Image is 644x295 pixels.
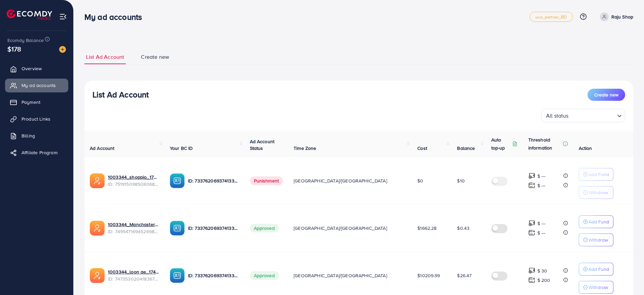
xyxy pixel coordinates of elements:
[90,268,105,283] img: ic-ads-acc.e4c84228.svg
[589,218,609,226] p: Add Fund
[250,224,279,233] span: Approved
[5,129,68,142] a: Billing
[537,267,547,275] p: $ 30
[59,13,67,20] img: menu
[5,146,68,159] a: Affiliate Program
[5,95,68,109] a: Payment
[7,9,52,20] img: logo
[528,267,535,274] img: top-up amount
[579,168,613,181] button: Add Fund
[545,111,570,121] span: All status
[589,188,608,197] p: Withdraw
[170,145,193,152] span: Your BC ID
[5,79,68,92] a: My ad accounts
[294,272,387,279] span: [GEOGRAPHIC_DATA]/[GEOGRAPHIC_DATA]
[579,186,613,199] button: Withdraw
[250,138,275,152] span: Ad Account Status
[491,136,511,152] p: Auto top-up
[537,219,546,227] p: $ ---
[86,53,124,61] span: List Ad Account
[250,271,279,280] span: Approved
[5,62,68,75] a: Overview
[108,221,159,235] div: <span class='underline'>1003344_Manchaster_1745175503024</span></br>7495471694526988304
[579,281,613,294] button: Withdraw
[594,91,618,98] span: Create new
[530,12,572,22] a: uce_partner_BD
[528,172,535,179] img: top-up amount
[537,181,546,189] p: $ ---
[92,90,149,99] h3: List Ad Account
[22,65,42,72] span: Overview
[188,177,239,185] p: ID: 7337620693741338625
[579,263,613,276] button: Add Fund
[528,277,535,284] img: top-up amount
[294,177,387,184] span: [GEOGRAPHIC_DATA]/[GEOGRAPHIC_DATA]
[90,173,105,188] img: ic-ads-acc.e4c84228.svg
[170,173,185,188] img: ic-ba-acc.ded83a64.svg
[108,268,159,282] div: <span class='underline'>1003344_loon ae_1740066863007</span></br>7473530204183674896
[588,89,625,101] button: Create new
[579,145,592,152] span: Action
[537,276,551,284] p: $ 200
[188,271,239,280] p: ID: 7337620693741338625
[7,44,22,54] span: $178
[457,225,469,231] span: $0.43
[22,149,58,156] span: Affiliate Program
[108,276,159,282] span: ID: 7473530204183674896
[589,265,609,273] p: Add Fund
[528,182,535,189] img: top-up amount
[417,272,440,279] span: $10209.99
[5,112,68,126] a: Product Links
[90,145,115,152] span: Ad Account
[535,15,567,19] span: uce_partner_BD
[579,215,613,228] button: Add Fund
[611,13,633,21] p: Raju Shop
[108,174,159,180] a: 1003344_shoppio_1750688962312
[457,177,464,184] span: $10
[528,136,561,152] p: Threshold information
[90,221,105,236] img: ic-ads-acc.e4c84228.svg
[571,110,614,121] input: Search for option
[22,82,56,89] span: My ad accounts
[108,221,159,228] a: 1003344_Manchaster_1745175503024
[59,46,66,53] img: image
[170,268,185,283] img: ic-ba-acc.ded83a64.svg
[170,221,185,236] img: ic-ba-acc.ded83a64.svg
[597,12,633,21] a: Raju Shop
[250,176,283,185] span: Punishment
[22,116,50,122] span: Product Links
[528,220,535,227] img: top-up amount
[108,228,159,235] span: ID: 7495471694526988304
[108,268,159,275] a: 1003344_loon ae_1740066863007
[417,225,437,231] span: $1662.28
[589,170,609,178] p: Add Fund
[108,181,159,187] span: ID: 7519150985080684551
[417,145,427,152] span: Cost
[108,174,159,187] div: <span class='underline'>1003344_shoppio_1750688962312</span></br>7519150985080684551
[537,229,546,237] p: $ ---
[22,99,40,106] span: Payment
[84,12,147,22] h3: My ad accounts
[22,132,35,139] span: Billing
[528,229,535,236] img: top-up amount
[294,145,316,152] span: Time Zone
[589,283,608,291] p: Withdraw
[579,234,613,246] button: Withdraw
[457,145,475,152] span: Balance
[141,53,169,61] span: Create new
[589,236,608,244] p: Withdraw
[541,109,625,122] div: Search for option
[294,225,387,231] span: [GEOGRAPHIC_DATA]/[GEOGRAPHIC_DATA]
[7,37,44,44] span: Ecomdy Balance
[537,172,546,180] p: $ ---
[188,224,239,232] p: ID: 7337620693741338625
[457,272,471,279] span: $26.47
[417,177,423,184] span: $0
